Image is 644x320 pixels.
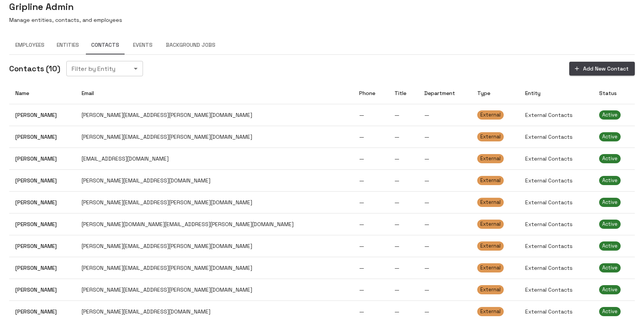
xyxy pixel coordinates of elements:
[388,213,418,235] td: —
[599,199,621,206] span: Active
[15,308,69,315] p: [PERSON_NAME]
[9,36,51,54] button: Employees
[388,82,418,104] th: Title
[353,104,388,126] td: —
[599,308,621,315] span: Active
[599,221,621,228] span: Active
[388,235,418,257] td: —
[418,148,472,170] td: —
[51,36,85,54] button: Entities
[519,104,593,126] td: External Contacts
[477,243,504,250] span: External
[599,112,621,119] span: Active
[9,16,122,24] p: Manage entities, contacts, and employees
[15,242,69,250] p: [PERSON_NAME]
[477,264,504,272] span: External
[477,308,504,315] span: External
[388,192,418,213] td: —
[418,192,472,213] td: —
[76,213,353,235] td: [PERSON_NAME][DOMAIN_NAME][EMAIL_ADDRESS][PERSON_NAME][DOMAIN_NAME]
[593,82,635,104] th: Status
[15,264,69,272] p: [PERSON_NAME]
[569,62,635,76] button: Add New Contact
[519,170,593,192] td: External Contacts
[418,126,472,148] td: —
[418,104,472,126] td: —
[599,286,621,294] span: Active
[9,82,76,104] th: Name
[519,148,593,170] td: External Contacts
[519,235,593,257] td: External Contacts
[519,82,593,104] th: Entity
[353,126,388,148] td: —
[353,235,388,257] td: —
[388,148,418,170] td: —
[85,36,125,54] button: Contacts
[15,199,69,206] p: [PERSON_NAME]
[353,82,388,104] th: Phone
[76,279,353,301] td: [PERSON_NAME][EMAIL_ADDRESS][PERSON_NAME][DOMAIN_NAME]
[76,104,353,126] td: [PERSON_NAME][EMAIL_ADDRESS][PERSON_NAME][DOMAIN_NAME]
[388,257,418,279] td: —
[76,192,353,213] td: [PERSON_NAME][EMAIL_ADDRESS][PERSON_NAME][DOMAIN_NAME]
[477,177,504,184] span: External
[125,36,160,54] button: Events
[418,213,472,235] td: —
[9,1,122,13] h5: Gripline Admin
[15,155,69,162] p: [PERSON_NAME]
[353,257,388,279] td: —
[76,82,353,104] th: Email
[76,126,353,148] td: [PERSON_NAME][EMAIL_ADDRESS][PERSON_NAME][DOMAIN_NAME]
[9,62,60,75] h6: Contacts ( 10 )
[76,235,353,257] td: [PERSON_NAME][EMAIL_ADDRESS][PERSON_NAME][DOMAIN_NAME]
[76,170,353,192] td: [PERSON_NAME][EMAIL_ADDRESS][DOMAIN_NAME]
[599,177,621,184] span: Active
[76,148,353,170] td: [EMAIL_ADDRESS][DOMAIN_NAME]
[15,111,69,119] p: [PERSON_NAME]
[477,112,504,119] span: External
[388,104,418,126] td: —
[477,199,504,206] span: External
[76,257,353,279] td: [PERSON_NAME][EMAIL_ADDRESS][PERSON_NAME][DOMAIN_NAME]
[15,177,69,184] p: [PERSON_NAME]
[599,264,621,272] span: Active
[477,133,504,141] span: External
[519,192,593,213] td: External Contacts
[353,170,388,192] td: —
[160,36,222,54] button: Background Jobs
[519,279,593,301] td: External Contacts
[599,155,621,162] span: Active
[477,286,504,294] span: External
[388,126,418,148] td: —
[418,257,472,279] td: —
[599,133,621,141] span: Active
[15,220,69,228] p: [PERSON_NAME]
[15,286,69,294] p: [PERSON_NAME]
[599,243,621,250] span: Active
[418,170,472,192] td: —
[418,82,472,104] th: Department
[353,213,388,235] td: —
[519,213,593,235] td: External Contacts
[418,279,472,301] td: —
[353,148,388,170] td: —
[519,126,593,148] td: External Contacts
[388,170,418,192] td: —
[477,155,504,162] span: External
[15,133,69,141] p: [PERSON_NAME]
[477,221,504,228] span: External
[418,235,472,257] td: —
[388,279,418,301] td: —
[519,257,593,279] td: External Contacts
[471,82,519,104] th: Type
[353,192,388,213] td: —
[353,279,388,301] td: —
